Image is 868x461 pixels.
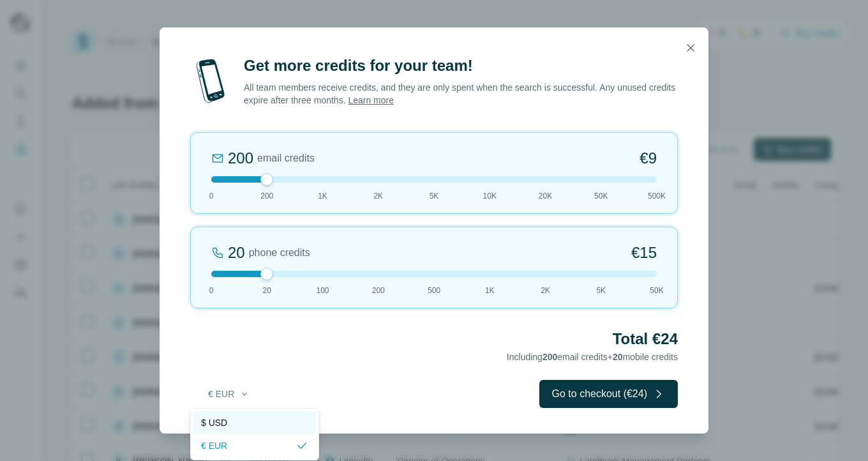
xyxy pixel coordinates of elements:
[539,190,552,202] span: 20K
[594,190,608,202] span: 50K
[318,190,327,202] span: 1K
[596,285,606,296] span: 5K
[263,285,271,296] span: 20
[483,190,497,202] span: 10K
[316,285,329,296] span: 100
[640,148,657,169] span: €9
[539,380,678,408] button: Go to checkout (€24)
[430,190,439,202] span: 5K
[541,285,550,296] span: 2K
[228,243,245,263] div: 20
[249,245,310,261] span: phone credits
[228,148,253,169] div: 200
[613,352,623,362] span: 20
[190,329,678,349] h2: Total €24
[199,382,258,405] button: € EUR
[201,416,227,429] span: $ USD
[257,151,315,166] span: email credits
[428,285,440,296] span: 500
[348,95,394,105] a: Learn more
[650,285,663,296] span: 50K
[631,243,657,263] span: €15
[260,190,273,202] span: 200
[209,285,214,296] span: 0
[373,190,383,202] span: 2K
[648,190,666,202] span: 500K
[190,56,231,107] img: mobile-phone
[372,285,385,296] span: 200
[507,352,678,362] span: Including email credits + mobile credits
[244,81,678,107] p: All team members receive credits, and they are only spent when the search is successful. Any unus...
[485,285,495,296] span: 1K
[209,190,214,202] span: 0
[542,352,557,362] span: 200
